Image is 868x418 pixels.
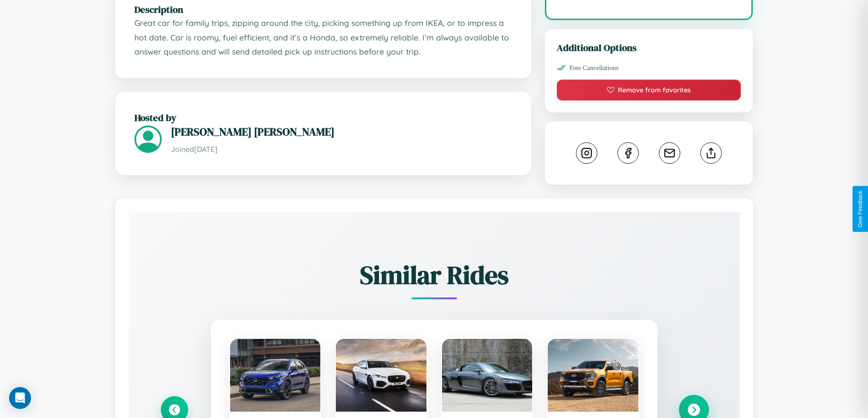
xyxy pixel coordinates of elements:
span: Free Cancellations [570,64,619,72]
p: Great car for family trips, zipping around the city, picking something up from IKEA, or to impres... [134,16,512,59]
h2: Hosted by [134,111,512,124]
h2: Description [134,3,512,16]
div: Open Intercom Messenger [9,387,31,409]
p: Joined [DATE] [171,143,512,156]
div: Give Feedback [857,191,863,227]
h3: [PERSON_NAME] [PERSON_NAME] [171,124,512,139]
h2: Similar Rides [161,257,708,292]
h3: Additional Options [557,41,741,54]
button: Remove from favorites [557,80,741,101]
